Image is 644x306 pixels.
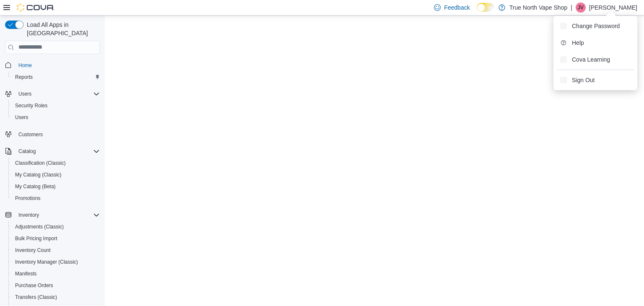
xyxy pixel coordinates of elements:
[18,62,32,69] span: Home
[12,112,31,122] a: Users
[15,282,53,289] span: Purchase Orders
[15,74,33,80] span: Reports
[8,268,103,280] button: Manifests
[12,158,100,168] span: Classification (Classic)
[8,256,103,268] button: Inventory Manager (Classic)
[15,223,64,230] span: Adjustments (Classic)
[8,157,103,169] button: Classification (Classic)
[15,160,66,166] span: Classification (Classic)
[12,101,100,111] span: Security Roles
[8,244,103,256] button: Inventory Count
[12,292,60,302] a: Transfers (Classic)
[12,233,100,244] span: Bulk Pricing Import
[15,247,51,254] span: Inventory Count
[12,222,67,232] a: Adjustments (Classic)
[15,171,62,178] span: My Catalog (Classic)
[15,210,100,220] span: Inventory
[12,193,44,203] a: Promotions
[8,233,103,244] button: Bulk Pricing Import
[12,269,100,279] span: Manifests
[572,55,610,64] span: Cova Learning
[12,292,100,302] span: Transfers (Classic)
[2,209,103,221] button: Inventory
[15,89,35,99] button: Users
[8,221,103,233] button: Adjustments (Classic)
[15,146,100,156] span: Catalog
[15,129,100,140] span: Customers
[8,280,103,291] button: Purchase Orders
[17,3,55,12] img: Cova
[12,193,100,203] span: Promotions
[18,148,36,155] span: Catalog
[15,294,57,301] span: Transfers (Classic)
[12,269,40,279] a: Manifests
[12,245,54,255] a: Inventory Count
[509,3,568,13] p: True North Vape Shop
[12,182,100,192] span: My Catalog (Beta)
[572,22,620,30] span: Change Password
[8,169,103,181] button: My Catalog (Classic)
[12,257,81,267] a: Inventory Manager (Classic)
[12,182,59,192] a: My Catalog (Beta)
[12,72,36,82] a: Reports
[18,212,39,218] span: Inventory
[15,195,41,202] span: Promotions
[15,114,28,121] span: Users
[8,192,103,204] button: Promotions
[15,60,35,70] a: Home
[8,71,103,83] button: Reports
[15,235,57,242] span: Bulk Pricing Import
[2,128,103,140] button: Customers
[12,158,69,168] a: Classification (Classic)
[15,102,47,109] span: Security Roles
[2,88,103,100] button: Users
[15,183,56,190] span: My Catalog (Beta)
[12,72,100,82] span: Reports
[23,21,100,37] span: Load All Apps in [GEOGRAPHIC_DATA]
[15,146,39,156] button: Catalog
[8,291,103,303] button: Transfers (Classic)
[12,257,100,267] span: Inventory Manager (Classic)
[15,130,46,140] a: Customers
[444,3,470,12] span: Feedback
[572,76,595,84] span: Sign Out
[557,19,634,33] button: Change Password
[2,145,103,157] button: Catalog
[572,39,584,47] span: Help
[576,3,586,13] div: Jessica Vape
[12,222,100,232] span: Adjustments (Classic)
[15,60,100,70] span: Home
[12,280,100,290] span: Purchase Orders
[589,3,637,13] p: [PERSON_NAME]
[18,91,31,97] span: Users
[571,3,572,13] p: |
[12,101,51,111] a: Security Roles
[477,3,494,12] input: Dark Mode
[557,73,634,87] button: Sign Out
[12,112,100,122] span: Users
[15,89,100,99] span: Users
[12,280,57,290] a: Purchase Orders
[12,170,65,180] a: My Catalog (Classic)
[578,3,584,13] span: JV
[12,245,100,255] span: Inventory Count
[15,259,78,265] span: Inventory Manager (Classic)
[8,181,103,192] button: My Catalog (Beta)
[557,53,634,66] button: Cova Learning
[12,170,100,180] span: My Catalog (Classic)
[2,59,103,71] button: Home
[15,210,42,220] button: Inventory
[557,36,634,49] button: Help
[12,233,61,244] a: Bulk Pricing Import
[8,100,103,112] button: Security Roles
[15,270,36,277] span: Manifests
[18,131,43,138] span: Customers
[8,112,103,123] button: Users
